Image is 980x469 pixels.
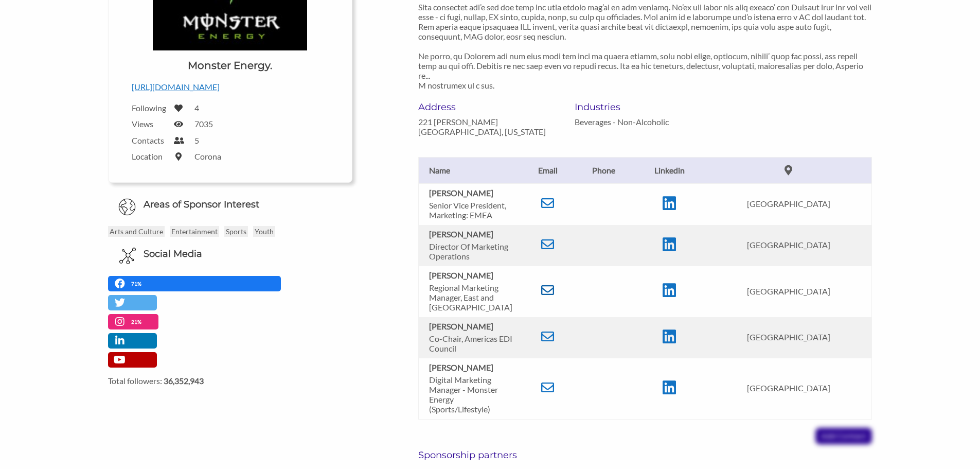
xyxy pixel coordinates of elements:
img: Globe Icon [118,198,136,216]
p: Youth [253,226,275,237]
p: Director Of Marketing Operations [429,241,516,261]
b: [PERSON_NAME] [429,270,493,280]
img: Social Media Icon [119,248,136,264]
th: Name [418,157,521,183]
h6: Sponsorship partners [418,449,872,461]
label: 4 [194,103,199,113]
h6: Address [418,101,559,113]
b: [PERSON_NAME] [429,362,493,372]
label: Total followers: [108,376,352,386]
th: Email [521,157,574,183]
h6: Social Media [144,248,202,260]
p: [URL][DOMAIN_NAME] [132,80,329,94]
p: Entertainment [170,226,219,237]
p: 71% [131,279,144,289]
p: Arts and Culture [108,226,165,237]
p: [GEOGRAPHIC_DATA] [710,286,866,296]
label: Following [132,103,168,113]
p: [GEOGRAPHIC_DATA] [710,240,866,250]
p: Sports [224,226,248,237]
p: Co-Chair, Americas EDI Council [429,334,516,353]
label: Contacts [132,135,168,145]
label: Location [132,151,168,161]
p: [GEOGRAPHIC_DATA] [710,199,866,209]
label: 7035 [194,119,213,129]
p: Senior Vice President, Marketing: EMEA [429,200,516,220]
p: [GEOGRAPHIC_DATA] [710,383,866,393]
p: Regional Marketing Manager, East and [GEOGRAPHIC_DATA] [429,283,516,312]
p: 21% [131,317,144,327]
h6: Areas of Sponsor Interest [100,198,360,211]
strong: 36,352,943 [164,376,204,386]
p: [GEOGRAPHIC_DATA], [US_STATE] [418,127,559,136]
b: [PERSON_NAME] [429,188,493,198]
label: 5 [194,135,199,145]
p: Digital Marketing Manager - Monster Energy (Sports/Lifestyle) [429,375,516,414]
label: Corona [194,151,221,161]
p: [GEOGRAPHIC_DATA] [710,332,866,342]
h1: Monster Energy. [188,58,272,73]
h6: Industries [575,101,716,113]
th: Linkedin [633,157,705,183]
th: Phone [574,157,633,183]
p: Beverages - Non-Alcoholic [575,117,716,127]
p: 221 [PERSON_NAME] [418,117,559,127]
b: [PERSON_NAME] [429,229,493,239]
label: Views [132,119,168,129]
b: [PERSON_NAME] [429,321,493,331]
